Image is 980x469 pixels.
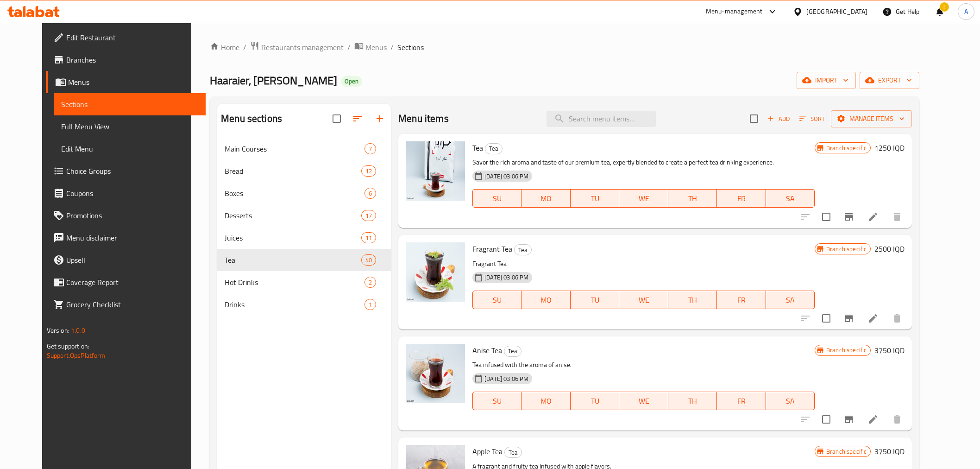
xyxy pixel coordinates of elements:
[217,204,391,227] div: Desserts17
[47,324,69,336] span: Version:
[66,32,198,43] span: Edit Restaurant
[485,143,502,154] span: Tea
[481,374,532,383] span: [DATE] 03:06 PM
[623,192,664,205] span: WE
[571,189,619,208] button: TU
[867,75,912,86] span: export
[574,293,616,307] span: TU
[477,192,518,205] span: SU
[717,392,766,410] button: FR
[504,447,522,458] div: Tea
[354,41,387,53] a: Menus
[886,206,908,228] button: delete
[515,245,531,255] span: Tea
[361,165,376,177] div: items
[66,54,198,65] span: Branches
[364,143,376,154] div: items
[61,99,198,110] span: Sections
[250,41,344,53] a: Restaurants management
[361,232,376,243] div: items
[831,110,912,127] button: Manage items
[817,410,836,429] span: Select to update
[521,291,570,309] button: MO
[327,109,346,128] span: Select all sections
[361,210,376,221] div: items
[225,143,364,154] span: Main Courses
[797,112,827,126] button: Sort
[521,392,570,410] button: MO
[261,42,344,53] span: Restaurants management
[398,112,449,126] h2: Menu items
[406,344,465,403] img: Anise Tea
[472,343,502,357] span: Anise Tea
[721,394,762,408] span: FR
[619,189,668,208] button: WE
[838,307,860,330] button: Branch-specific-item
[481,273,532,282] span: [DATE] 03:06 PM
[706,6,763,17] div: Menu-management
[217,134,391,319] nav: Menu sections
[68,76,198,88] span: Menus
[46,71,206,93] a: Menus
[54,93,206,115] a: Sections
[823,144,870,152] span: Branch specific
[365,145,376,153] span: 7
[225,165,361,177] span: Bread
[346,108,369,130] span: Sort sections
[217,138,391,160] div: Main Courses7
[362,167,376,176] span: 12
[672,192,713,205] span: TH
[867,414,879,425] a: Edit menu item
[472,444,503,458] span: Apple Tea
[390,42,394,53] li: /
[243,42,246,53] li: /
[672,293,713,307] span: TH
[472,291,521,309] button: SU
[225,188,364,199] span: Boxes
[525,293,566,307] span: MO
[472,157,815,168] p: Savor the rich aroma and taste of our premium tea, expertly blended to create a perfect tea drink...
[504,346,521,356] span: Tea
[874,242,905,255] h6: 2500 IQD
[66,232,198,243] span: Menu disclaimer
[838,206,860,228] button: Branch-specific-item
[225,277,364,288] span: Hot Drinks
[770,394,811,408] span: SA
[347,42,351,53] li: /
[217,227,391,249] div: Juices11
[362,211,376,220] span: 17
[799,114,825,124] span: Sort
[217,293,391,316] div: Drinks1
[362,256,376,265] span: 40
[406,242,465,302] img: Fragrant Tea
[406,141,465,201] img: Tea
[672,394,713,408] span: TH
[472,141,483,155] span: Tea
[46,271,206,293] a: Coverage Report
[817,309,836,328] span: Select to update
[364,188,376,199] div: items
[571,392,619,410] button: TU
[766,291,815,309] button: SA
[217,160,391,182] div: Bread12
[504,346,521,357] div: Tea
[721,293,762,307] span: FR
[210,42,239,53] a: Home
[525,394,566,408] span: MO
[46,249,206,271] a: Upsell
[817,207,836,227] span: Select to update
[221,112,282,126] h2: Menu sections
[225,254,361,266] span: Tea
[46,49,206,71] a: Branches
[514,244,532,255] div: Tea
[668,392,717,410] button: TH
[964,6,968,17] span: A
[397,42,424,53] span: Sections
[46,204,206,227] a: Promotions
[766,114,791,124] span: Add
[804,75,848,86] span: import
[46,182,206,204] a: Coupons
[525,192,566,205] span: MO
